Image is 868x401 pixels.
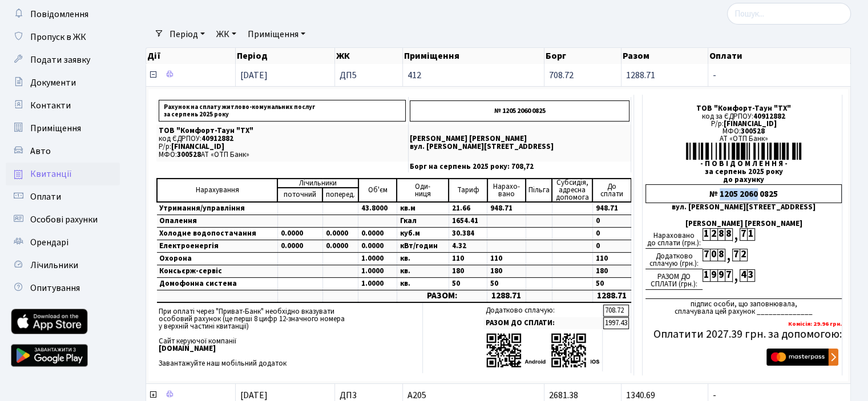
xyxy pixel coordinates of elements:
[156,303,422,373] td: При оплаті через "Приват-Банк" необхідно вказувати особовий рахунок (це перші 8 цифр 12-значного ...
[592,179,631,202] td: До cплати
[340,391,398,400] span: ДП3
[322,188,358,202] td: поперед.
[592,290,631,302] td: 1288.71
[30,145,51,157] span: Авто
[358,202,397,215] td: 43.8000
[157,215,277,228] td: Опалення
[486,332,600,369] img: apps-qrcodes.png
[449,215,487,228] td: 1654.41
[159,135,406,143] p: код ЄДРПОУ:
[725,249,732,262] div: ,
[645,269,703,290] div: РАЗОМ ДО СПЛАТИ (грн.):
[483,317,603,329] td: РАЗОМ ДО СПЛАТИ:
[645,327,842,341] h5: Оплатити 2027.39 грн. за допомогою:
[747,269,754,282] div: 3
[177,149,201,160] span: 300528
[397,228,449,240] td: куб.м
[740,228,747,241] div: 7
[358,253,397,265] td: 1.0000
[397,215,449,228] td: Гкал
[621,48,708,64] th: Разом
[277,240,322,253] td: 0.0000
[725,228,732,241] div: 8
[407,71,539,80] span: 412
[358,228,397,240] td: 0.0000
[592,228,631,240] td: 0
[603,305,629,317] td: 708.72
[449,228,487,240] td: 30.384
[449,265,487,278] td: 180
[159,143,406,151] p: Р/р:
[645,204,842,211] div: вул. [PERSON_NAME][STREET_ADDRESS]
[6,94,120,117] a: Контакти
[157,253,277,265] td: Охорона
[449,278,487,290] td: 50
[157,228,277,240] td: Холодне водопостачання
[710,249,717,261] div: 0
[724,119,777,129] span: [FINANCIAL_ID]
[277,179,358,188] td: Лічильники
[645,176,842,184] div: до рахунку
[30,168,72,180] span: Квитанції
[483,305,603,317] td: Додатково сплачую:
[243,25,310,44] a: Приміщення
[6,117,120,140] a: Приміщення
[30,31,86,43] span: Пропуск в ЖК
[30,99,71,112] span: Контакти
[6,26,120,48] a: Пропуск в ЖК
[713,391,846,400] span: -
[592,265,631,278] td: 180
[157,240,277,253] td: Електроенергія
[727,3,851,25] input: Пошук...
[603,317,629,329] td: 1997.43
[544,48,621,64] th: Борг
[212,25,241,44] a: ЖК
[703,249,710,261] div: 7
[487,290,526,302] td: 1288.71
[30,54,90,66] span: Подати заявку
[788,319,842,328] b: Комісія: 29.96 грн.
[487,278,526,290] td: 50
[645,249,703,269] div: Додатково сплачую (грн.):
[449,202,487,215] td: 21.66
[717,228,725,241] div: 8
[335,48,403,64] th: ЖК
[592,215,631,228] td: 0
[358,240,397,253] td: 0.0000
[717,269,725,282] div: 9
[449,179,487,202] td: Тариф
[592,253,631,265] td: 110
[753,111,785,121] span: 40912882
[159,151,406,159] p: МФО: АТ «ОТП Банк»
[645,220,842,228] div: [PERSON_NAME] [PERSON_NAME]
[236,48,335,64] th: Період
[397,278,449,290] td: кв.
[403,48,544,64] th: Приміщення
[449,240,487,253] td: 4.32
[277,228,322,240] td: 0.0000
[741,126,765,136] span: 300528
[358,278,397,290] td: 1.0000
[410,100,629,121] p: № 1205 2060 0825
[358,265,397,278] td: 1.0000
[30,191,61,203] span: Оплати
[6,3,120,26] a: Повідомлення
[645,128,842,135] div: МФО:
[157,278,277,290] td: Домофонна система
[766,349,838,366] img: Masterpass
[6,48,120,71] a: Подати заявку
[592,202,631,215] td: 948.71
[146,48,236,64] th: Дії
[157,179,277,202] td: Нарахування
[449,253,487,265] td: 110
[710,269,717,282] div: 9
[277,188,322,202] td: поточний
[30,213,98,226] span: Особові рахунки
[340,71,398,80] span: ДП5
[626,69,655,82] span: 1288.71
[6,231,120,254] a: Орендарі
[717,249,725,261] div: 8
[6,277,120,299] a: Опитування
[487,202,526,215] td: 948.71
[645,135,842,143] div: АТ «ОТП Банк»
